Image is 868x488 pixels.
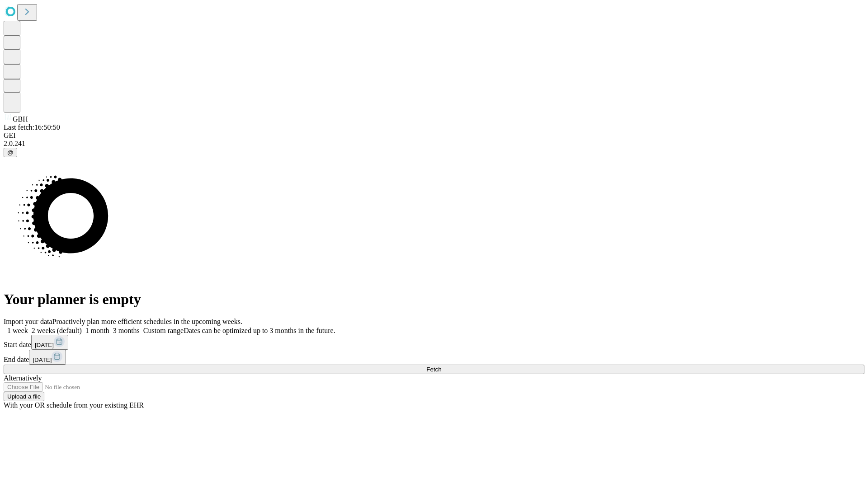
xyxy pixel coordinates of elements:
[426,366,441,373] span: Fetch
[4,392,44,401] button: Upload a file
[4,365,864,374] button: Fetch
[33,357,52,363] span: [DATE]
[35,342,54,348] span: [DATE]
[31,335,68,350] button: [DATE]
[4,140,864,148] div: 2.0.241
[13,115,28,123] span: GBH
[4,131,864,140] div: GEI
[4,350,864,365] div: End date
[7,149,14,156] span: @
[4,374,42,382] span: Alternatively
[4,318,52,325] span: Import your data
[4,123,60,131] span: Last fetch: 16:50:50
[4,148,17,157] button: @
[184,327,335,334] span: Dates can be optimized up to 3 months in the future.
[143,327,184,334] span: Custom range
[4,401,144,409] span: With your OR schedule from your existing EHR
[29,350,66,365] button: [DATE]
[4,335,864,350] div: Start date
[52,318,242,325] span: Proactively plan more efficient schedules in the upcoming weeks.
[4,291,864,308] h1: Your planner is empty
[85,327,109,334] span: 1 month
[32,327,82,334] span: 2 weeks (default)
[113,327,140,334] span: 3 months
[7,327,28,334] span: 1 week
